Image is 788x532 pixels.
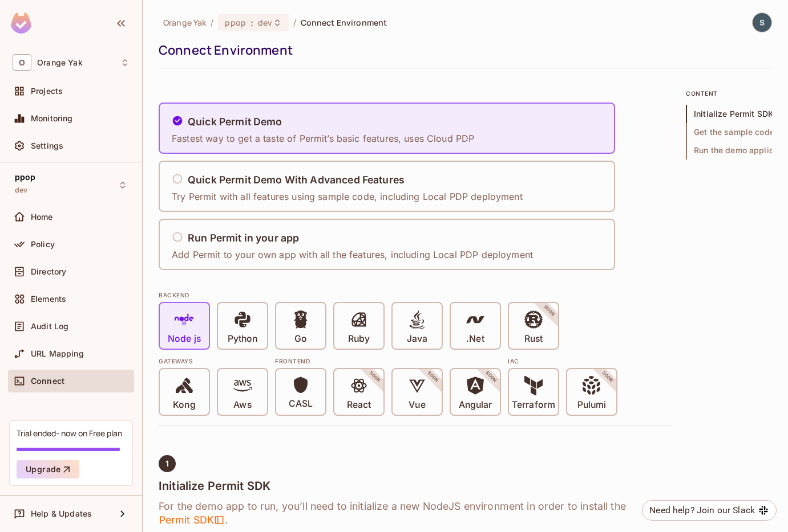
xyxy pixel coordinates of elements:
[294,333,307,345] p: Go
[31,267,66,276] span: Directory
[159,290,672,300] div: BACKEND
[31,294,66,304] span: Elements
[17,460,79,478] button: Upgrade
[459,399,492,411] p: Angular
[211,17,213,28] li: /
[275,357,501,366] div: Frontend
[348,333,370,345] p: Ruby
[31,212,53,222] span: Home
[159,500,672,527] h6: For the demo app to run, you’ll need to initialize a new NodeJS environment in order to install t...
[31,377,64,386] span: Connect
[258,17,272,28] span: dev
[753,13,771,32] img: shuvyankor@gmail.com
[188,116,282,128] h5: Quick Permit Demo
[172,190,523,203] p: Try Permit with all features using sample code, including Local PDP deployment
[165,459,169,468] span: 1
[228,333,257,345] p: Python
[31,87,63,96] span: Projects
[172,248,533,261] p: Add Permit to your own app with all the features, including Local PDP deployment
[159,479,672,493] h4: Initialize Permit SDK
[31,349,84,358] span: URL Mapping
[469,355,514,399] span: SOON
[159,357,268,366] div: Gateways
[293,17,296,28] li: /
[13,54,31,71] span: O
[508,357,617,366] div: IAC
[31,322,68,331] span: Audit Log
[188,232,299,244] h5: Run Permit in your app
[301,17,387,28] span: Connect Environment
[31,240,55,249] span: Policy
[172,132,474,145] p: Fastest way to get a taste of Permit’s basic features, uses Cloud PDP
[31,141,63,150] span: Settings
[353,355,397,399] span: SOON
[188,174,405,186] h5: Quick Permit Demo With Advanced Features
[524,333,543,345] p: Rust
[347,399,371,411] p: React
[11,13,31,34] img: SReyMgAAAABJRU5ErkJggg==
[686,89,772,98] p: content
[163,17,206,28] span: the active workspace
[250,18,254,27] span: :
[649,504,755,517] div: Need help? Join our Slack
[225,17,246,28] span: ppop
[577,399,606,411] p: Pulumi
[411,355,455,399] span: SOON
[168,333,201,345] p: Node js
[15,173,36,182] span: ppop
[466,333,484,345] p: .Net
[527,289,572,333] span: SOON
[15,186,27,195] span: dev
[159,42,766,59] div: Connect Environment
[233,399,251,411] p: Aws
[289,398,313,410] p: CASL
[407,333,427,345] p: Java
[409,399,425,411] p: Vue
[31,509,92,518] span: Help & Updates
[31,114,73,123] span: Monitoring
[17,428,122,439] div: Trial ended- now on Free plan
[37,58,83,67] span: Workspace: Orange Yak
[159,513,225,527] span: Permit SDK
[512,399,555,411] p: Terraform
[173,399,195,411] p: Kong
[585,355,630,399] span: SOON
